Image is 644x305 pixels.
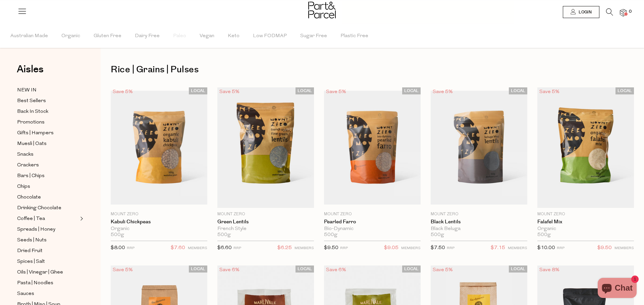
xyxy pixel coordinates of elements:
span: Spices | Salt [17,258,45,266]
a: NEW IN [17,86,78,94]
span: Coffee | Tea [17,215,45,223]
span: 500g [111,232,124,238]
small: RRP [127,246,135,250]
a: Coffee | Tea [17,215,78,223]
inbox-online-store-chat: Shopify online store chat [596,278,639,300]
span: Dried Fruit [17,247,43,255]
a: Chocolate [17,193,78,202]
span: LOCAL [296,87,314,94]
a: Muesli | Oats [17,140,78,148]
span: LOCAL [615,87,634,94]
span: 500g [217,232,231,238]
a: Green Lentils [217,219,314,225]
div: Save 5% [111,265,135,275]
div: Save 8% [537,265,561,275]
img: Kabuli Chickpeas [111,91,207,205]
a: Pearled Farro [324,219,421,225]
div: Save 5% [111,87,135,96]
small: MEMBERS [508,246,527,250]
div: French Style [217,226,314,232]
span: $9.50 [324,245,338,250]
span: Paleo [173,24,186,48]
span: Muesli | Oats [17,140,47,148]
a: Gifts | Hampers [17,129,78,137]
div: Save 5% [217,87,241,96]
div: Save 5% [324,87,348,96]
span: Seeds | Nuts [17,236,47,244]
span: $8.00 [111,245,125,250]
a: Aisles [17,64,44,81]
small: MEMBERS [401,246,421,250]
a: Pasta | Noodles [17,279,78,287]
div: Save 6% [324,265,348,275]
p: Mount Zero [537,211,634,217]
span: Login [577,9,592,15]
small: RRP [233,246,241,250]
a: Login [563,6,599,18]
span: $7.60 [171,244,185,252]
span: Aisles [17,62,44,77]
span: $9.50 [597,244,612,252]
span: LOCAL [509,87,527,94]
small: RRP [447,246,454,250]
a: Seeds | Nuts [17,236,78,244]
span: Keto [228,24,239,48]
p: Mount Zero [111,211,207,217]
a: Dried Fruit [17,247,78,255]
div: Save 5% [431,265,455,275]
span: 500g [537,232,551,238]
small: RRP [557,246,565,250]
span: LOCAL [402,265,421,273]
div: Save 5% [537,87,561,96]
div: Save 6% [217,265,241,275]
a: Falafel Mix [537,219,634,225]
div: Organic [537,226,634,232]
span: LOCAL [402,87,421,94]
div: Bio-Dynamic [324,226,421,232]
span: Dairy Free [135,24,160,48]
span: Plastic Free [340,24,368,48]
span: Organic [61,24,80,48]
a: Spreads | Honey [17,225,78,234]
span: LOCAL [189,265,207,273]
a: Bars | Chips [17,172,78,180]
a: Best Sellers [17,97,78,105]
span: $7.50 [431,245,445,250]
img: Falafel Mix [537,87,634,208]
span: Vegan [200,24,214,48]
span: Sauces [17,290,34,298]
span: Crackers [17,161,39,169]
span: Chocolate [17,194,41,202]
a: Black Lentils [431,219,527,225]
span: Low FODMAP [253,24,287,48]
span: Bars | Chips [17,172,45,180]
span: Oils | Vinegar | Ghee [17,269,63,277]
small: MEMBERS [294,246,314,250]
span: $9.05 [384,244,398,252]
a: Kabuli Chickpeas [111,219,207,225]
span: 0 [627,9,633,15]
a: Snacks [17,150,78,159]
span: 500g [431,232,444,238]
span: NEW IN [17,86,37,94]
img: Part&Parcel [308,2,336,18]
p: Mount Zero [324,211,421,217]
a: Oils | Vinegar | Ghee [17,268,78,277]
span: Sugar Free [300,24,327,48]
a: 0 [620,9,627,16]
a: Drinking Chocolate [17,204,78,212]
span: LOCAL [509,265,527,273]
a: Crackers [17,161,78,169]
span: Promotions [17,119,45,127]
a: Chips [17,182,78,191]
small: MEMBERS [614,246,634,250]
span: $7.15 [491,244,505,252]
small: RRP [340,246,348,250]
img: Black Lentils [431,91,527,205]
span: Back In Stock [17,108,48,116]
span: Australian Made [10,24,48,48]
span: LOCAL [189,87,207,94]
button: Expand/Collapse Coffee | Tea [78,215,83,223]
span: Gluten Free [94,24,121,48]
a: Sauces [17,290,78,298]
